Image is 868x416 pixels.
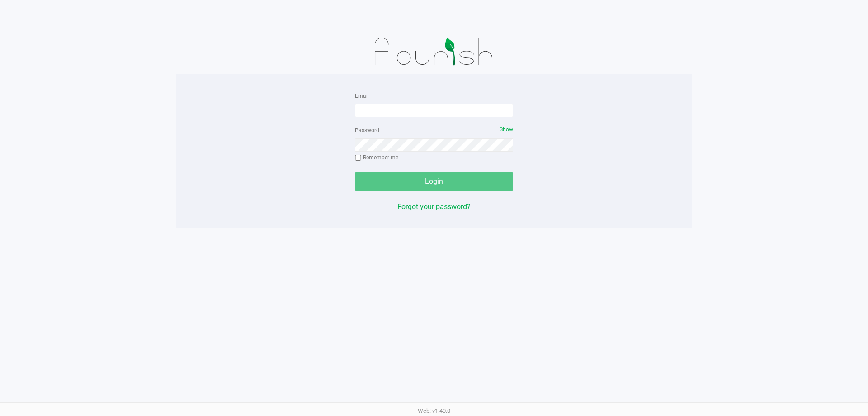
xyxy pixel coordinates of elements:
label: Email [355,92,369,100]
span: Show [500,126,513,133]
label: Password [355,126,379,134]
label: Remember me [355,153,398,162]
span: Web: v1.40.0 [418,407,450,414]
button: Forgot your password? [397,201,471,212]
input: Remember me [355,155,361,161]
